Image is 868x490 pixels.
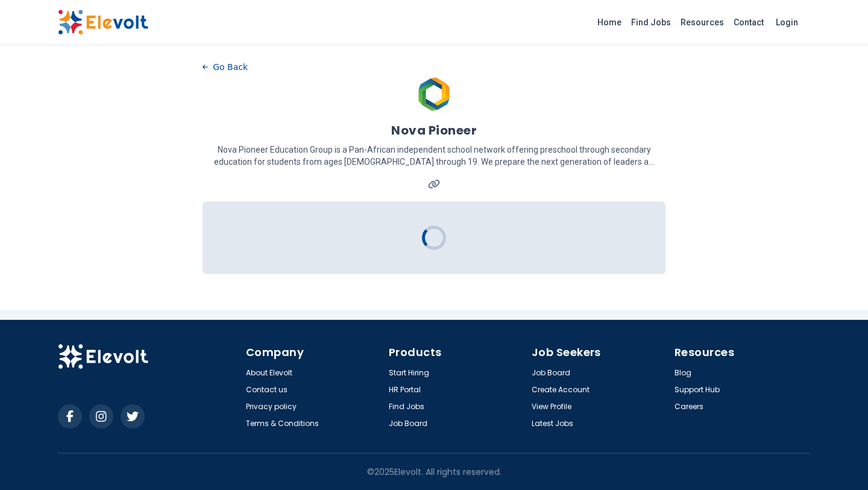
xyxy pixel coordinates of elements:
[532,419,573,428] a: Latest Jobs
[676,13,729,32] a: Resources
[532,344,667,361] h4: Job Seekers
[203,58,248,76] button: Go Back
[389,368,429,378] a: Start Hiring
[532,368,570,378] a: Job Board
[626,13,676,32] a: Find Jobs
[391,122,477,139] h1: Nova Pioneer
[416,76,452,112] img: Nova Pioneer
[246,385,288,395] a: Contact us
[58,344,148,369] img: Elevolt
[729,13,769,32] a: Contact
[246,344,382,361] h4: Company
[675,402,703,412] a: Careers
[389,385,421,395] a: HR Portal
[389,419,427,428] a: Job Board
[203,144,665,168] p: Nova Pioneer Education Group is a Pan-African independent school network offering preschool throu...
[675,368,691,378] a: Blog
[246,402,297,412] a: Privacy policy
[593,13,626,32] a: Home
[675,344,810,361] h4: Resources
[389,344,524,361] h4: Products
[246,368,292,378] a: About Elevolt
[389,402,424,412] a: Find Jobs
[769,10,805,34] a: Login
[532,385,590,395] a: Create Account
[58,10,148,35] img: Elevolt
[421,224,447,251] div: Loading...
[367,466,502,478] p: © 2025 Elevolt. All rights reserved.
[246,419,319,428] a: Terms & Conditions
[675,385,720,395] a: Support Hub
[532,402,571,412] a: View Profile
